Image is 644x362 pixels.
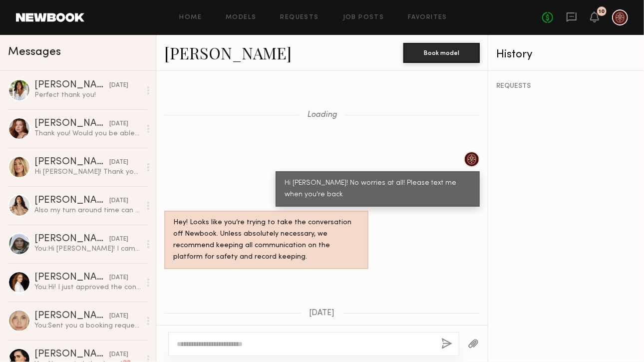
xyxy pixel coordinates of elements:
[34,283,141,292] div: You: Hi! I just approved the content, thank you!
[343,14,384,21] a: Job Posts
[34,234,109,244] div: [PERSON_NAME]
[496,49,636,60] div: History
[34,129,141,138] div: Thank you! Would you be able to do $600 For both videos?
[34,311,109,321] div: [PERSON_NAME]
[599,9,605,14] div: 10
[403,48,480,56] a: Book model
[109,158,128,167] div: [DATE]
[403,43,480,63] button: Book model
[34,167,141,177] div: Hi [PERSON_NAME]! Thank you so much for reaching out. I’d absolutely love to work with you! My ra...
[173,217,359,263] div: Hey! Looks like you’re trying to take the conversation off Newbook. Unless absolutely necessary, ...
[34,273,109,283] div: [PERSON_NAME]
[285,178,471,201] div: Hi [PERSON_NAME]! No worries at all! Please text me when you're back
[34,90,141,100] div: Perfect thank you!
[109,119,128,129] div: [DATE]
[8,46,61,58] span: Messages
[281,14,319,21] a: Requests
[34,350,109,360] div: [PERSON_NAME]
[307,111,337,119] span: Loading
[34,157,109,167] div: [PERSON_NAME]
[109,196,128,206] div: [DATE]
[34,119,109,129] div: [PERSON_NAME]
[310,309,335,318] span: [DATE]
[34,321,141,331] div: You: Sent you a booking request, please accept
[34,244,141,254] div: You: Hi [PERSON_NAME]! I came across your portfolio and would love to partner with you for our je...
[226,14,256,21] a: Models
[109,273,128,283] div: [DATE]
[164,42,292,63] a: [PERSON_NAME]
[34,80,109,90] div: [PERSON_NAME]
[34,196,109,206] div: [PERSON_NAME]
[109,235,128,244] div: [DATE]
[109,312,128,321] div: [DATE]
[180,14,202,21] a: Home
[496,83,636,90] div: REQUESTS
[109,81,128,90] div: [DATE]
[109,350,128,360] div: [DATE]
[408,14,447,21] a: Favorites
[34,206,141,215] div: Also my turn around time can be 3 days after receiving product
